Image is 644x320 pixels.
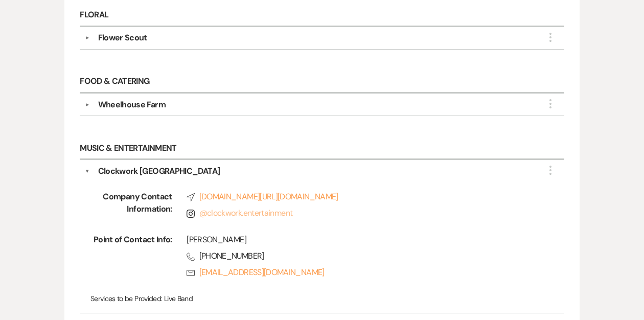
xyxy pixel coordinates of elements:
[90,234,172,283] span: Point of Contact Info:
[199,208,293,218] a: @clockwork.entertainment
[80,138,564,160] h6: Music & Entertainment
[90,191,172,223] span: Company Contact Information:
[187,250,535,262] span: [PHONE_NUMBER]
[98,99,166,111] div: Wheelhouse Farm
[90,294,163,303] span: Services to be Provided:
[85,165,90,177] button: ▼
[98,32,147,44] div: Flower Scout
[98,165,220,177] div: Clockwork [GEOGRAPHIC_DATA]
[80,71,564,94] h6: Food & Catering
[187,191,535,203] a: [DOMAIN_NAME][URL][DOMAIN_NAME]
[187,266,535,279] a: [EMAIL_ADDRESS][DOMAIN_NAME]
[90,293,554,304] p: Live Band
[80,5,564,27] h6: Floral
[81,102,94,107] button: ▼
[81,35,94,40] button: ▼
[187,234,535,246] div: [PERSON_NAME]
